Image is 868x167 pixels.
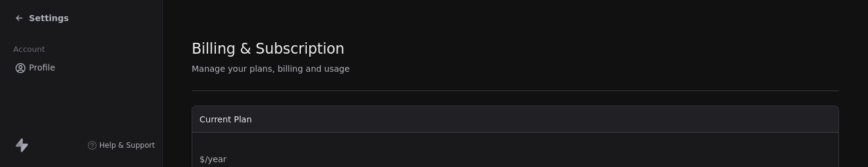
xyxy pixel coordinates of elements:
[29,12,69,24] span: Settings
[8,40,50,58] span: Account
[14,12,69,24] a: Settings
[192,40,344,58] span: Billing & Subscription
[200,153,764,165] span: $ / year
[192,64,350,74] span: Manage your plans, billing and usage
[192,106,838,133] th: Current Plan
[99,140,155,150] span: Help & Support
[87,140,155,150] a: Help & Support
[10,58,153,78] a: Profile
[29,61,55,74] span: Profile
